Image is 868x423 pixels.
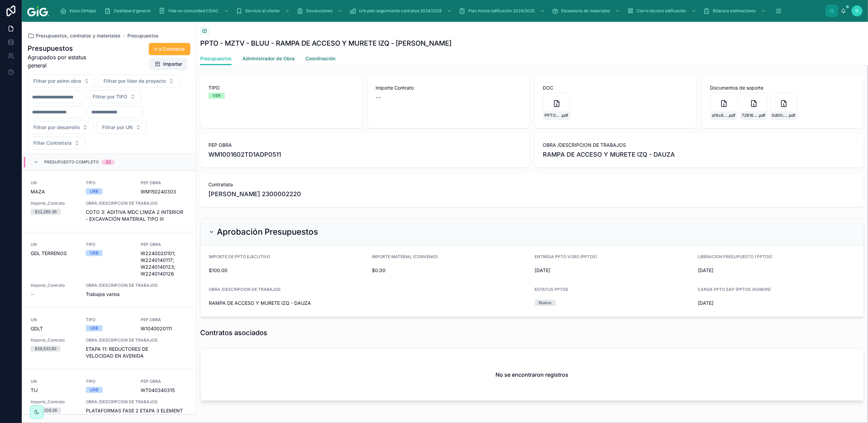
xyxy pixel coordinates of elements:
span: RAMPA DE ACCESO Y MURETE IZQ - DAUZA [209,300,530,307]
span: 0d0fc79b-f225-4486-80c0-a415a5c243fa-AX-126---DETALLE-RAMPA-EN-ACCESO [772,113,788,118]
a: UNGDLTTIPOURBPEP OBRAW1040020111Importe_Contrato$58,533.60OBRA /DESCRIPCION DE TRABAJOSETAPA 11: ... [22,307,196,369]
a: Vida en comunidad CISAC [157,5,232,17]
a: Devoluciones [295,5,346,17]
div: scrollable content [54,3,826,18]
span: ESTATUS PPTOS [535,287,569,292]
div: URB [90,387,98,393]
span: PEP OBRA [208,142,521,148]
span: PPTO---MZTV------RAMPA-DE-ACCESO-Y-MURETE-IZQ---[PERSON_NAME] [545,113,561,118]
span: PEP OBRA [141,379,188,384]
a: UNMAZATIPOURBPEP OBRAWM150240303Importe_Contrato$22,280.36OBRA /DESCRIPCION DE TRABAJOSCOTO 3: AD... [22,170,196,232]
h1: Contratos asociados [200,328,267,338]
span: 72816214-48ba-48fa-bfa9-b52a61e7f9e9-AX-127---DETALLE-[GEOGRAPHIC_DATA]-DE-CONTENCION [742,113,758,118]
span: UN [31,242,78,247]
span: UN [31,180,78,186]
span: $0.00 [372,267,530,274]
span: CARGA PPTO SAP (PPTOS /ADMON) [698,287,771,292]
span: OBRA /DESCRIPCION DE TRABAJOS [86,338,188,343]
button: Select Button [28,121,94,134]
button: Importar [149,58,188,70]
span: W2240020101; W2240140117; W2240140123; W2240140126 [141,250,188,277]
span: ETAPA 11: REDUCTORES DE VELOCIDAD EN AVENIDA [86,346,188,359]
span: .pdf [758,113,766,118]
span: Presupuestos [127,32,159,39]
div: VER [212,93,221,99]
a: Coordinación [305,52,335,66]
span: Contratista [208,181,856,188]
button: Select Button [87,90,141,103]
div: $58,533.60 [35,346,57,352]
span: OBRA /DESCRIPCION DE TRABAJOS [543,142,856,148]
a: Cierre técnico edificación [625,5,700,17]
button: Select Button [96,121,147,134]
span: PEP OBRA [141,180,188,186]
img: App logo [27,5,49,16]
a: Inicio OtHojas [58,5,101,17]
div: Nuevo [539,300,552,306]
span: Documentos de soporte [710,84,856,91]
span: Importe_Contrato [31,201,78,206]
span: Importe_Contrato [31,283,78,288]
h1: Presupuestos [28,44,104,53]
span: OBRA /DESCRIPCION DE TRABAJOS [86,201,188,206]
span: DOC [543,84,689,91]
a: Dashboard general [102,5,155,17]
span: OBRA /DESCRIPCION DE TRABAJOS [209,287,281,292]
span: TIPO [86,242,133,247]
span: TIPO [86,317,133,323]
span: LIBERACION PRESUPUESTO ( PPTOS) [698,254,772,259]
span: OBRA /DESCRIPCION DE TRABAJOS [86,399,188,405]
span: Filter Contratista [33,140,72,146]
span: ENTREGA PPTO VOBO (PPTOS) [535,254,597,259]
span: Presupuestos, contratos y materiales [36,32,121,39]
span: PEP OBRA [141,317,188,323]
span: [DATE] [698,300,855,307]
span: Vida en comunidad CISAC [168,8,219,14]
span: Plan Inicios edificación 2024/2025 [468,8,535,14]
a: Servicio al cliente [234,5,293,17]
span: Importe Contrato [376,84,521,91]
span: GDL TERRENOS [31,250,67,257]
a: Plan Inicios edificación 2024/2025 [457,5,548,17]
div: URB [90,325,98,331]
span: Ir a Contratos [154,46,185,52]
span: UN [31,317,78,323]
a: Escalatoria de materiales [550,5,624,17]
span: GDLT [31,325,43,332]
span: IMPORTE DE PPTO EJECUTIVO [209,254,270,259]
span: Filtrar por líder de proyecto [104,78,166,84]
h2: Aprobación Presupuestos [217,226,318,237]
span: PEP OBRA [141,242,188,247]
span: Coordinación [305,55,335,62]
span: PLATAFORMAS FASE 2 ETAPA 3 ELEMENT [86,407,188,414]
span: Trabajos varios [86,291,188,298]
span: Inicio OtHojas [69,8,96,14]
a: Urb plan seguimiento contratos 2024/2025 [347,5,455,17]
span: Bitácora estimaciones [713,8,756,14]
span: UN [31,379,78,384]
h2: No se encontraron registros [496,371,569,379]
span: Escalatoria de materiales [561,8,610,14]
span: TIPO [208,84,354,91]
span: Devoluciones [306,8,332,14]
button: Select Button [28,75,95,88]
span: O [856,8,859,14]
span: TIPO [86,180,133,186]
div: $22,280.36 [35,209,57,215]
div: 32 [106,159,111,165]
span: RAMPA DE ACCESO Y MURETE IZQ - DAUZA [543,150,856,159]
span: TIJ [31,387,38,394]
button: Select Button [98,75,180,88]
button: Select Button [28,137,85,150]
span: $100.00 [209,267,366,274]
span: W1040020111 [141,325,188,332]
span: Presupuesto Completo [44,159,99,165]
span: COTO 3: ADITIVA MDC L1MZA 2 INTERIOR - EXCAVACIÓN MATERIAL TIPO III [86,209,188,222]
span: [PERSON_NAME] 2300002220 [208,189,301,199]
span: .pdf [788,113,796,118]
span: WM150240303 [141,188,188,195]
div: URB [90,250,98,256]
span: af6c6958-294c-47ae-8ec0-80837e0b40e9-WM10D1.PR.RAMPA-DE-ACCESO-Y-MURETE-IZQ.[PERSON_NAME] [712,113,728,118]
span: Filtrar por desarrollo [33,124,80,131]
span: Cierre técnico edificación [636,8,686,14]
